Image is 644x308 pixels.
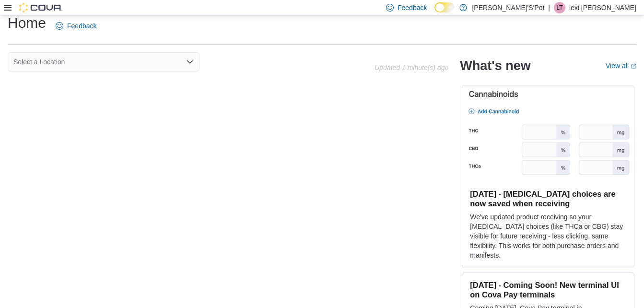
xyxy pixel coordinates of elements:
[470,280,626,299] h3: [DATE] - Coming Soon! New terminal UI on Cova Pay terminals
[186,58,194,66] button: Open list of options
[434,2,455,12] input: Dark Mode
[8,13,46,33] h1: Home
[606,62,636,70] a: View allExternal link
[472,2,544,13] p: [PERSON_NAME]'S'Pot
[19,3,62,12] img: Cova
[434,12,435,13] span: Dark Mode
[52,16,100,36] a: Feedback
[556,2,562,13] span: lT
[548,2,550,13] p: |
[631,63,636,69] svg: External link
[470,212,626,260] p: We've updated product receiving so your [MEDICAL_DATA] choices (like THCa or CBG) stay visible fo...
[67,21,96,31] span: Feedback
[470,189,626,208] h3: [DATE] - [MEDICAL_DATA] choices are now saved when receiving
[398,3,427,12] span: Feedback
[554,2,565,13] div: lexi Trobridge
[569,2,636,13] p: lexi [PERSON_NAME]
[460,58,530,73] h2: What's new
[375,64,448,71] p: Updated 1 minute(s) ago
